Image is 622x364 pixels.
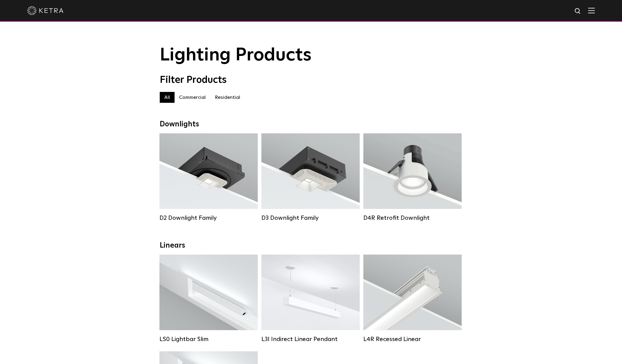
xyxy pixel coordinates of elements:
[261,214,360,222] div: D3 Downlight Family
[160,46,312,64] span: Lighting Products
[363,336,462,343] div: L4R Recessed Linear
[160,92,175,103] label: All
[261,336,360,343] div: L3I Indirect Linear Pendant
[261,133,360,221] a: D3 Downlight Family Lumen Output:700 / 900 / 1100Colors:White / Black / Silver / Bronze / Paintab...
[159,336,258,343] div: LS0 Lightbar Slim
[588,8,595,13] img: Hamburger%20Nav.svg
[160,241,462,250] div: Linears
[175,92,210,103] label: Commercial
[574,8,582,15] img: search icon
[210,92,245,103] label: Residential
[159,255,258,342] a: LS0 Lightbar Slim Lumen Output:200 / 350Colors:White / BlackControl:X96 Controller
[27,6,64,15] img: ketra-logo-2019-white
[159,133,258,221] a: D2 Downlight Family Lumen Output:1200Colors:White / Black / Gloss Black / Silver / Bronze / Silve...
[363,214,462,222] div: D4R Retrofit Downlight
[261,255,360,342] a: L3I Indirect Linear Pendant Lumen Output:400 / 600 / 800 / 1000Housing Colors:White / BlackContro...
[363,133,462,221] a: D4R Retrofit Downlight Lumen Output:800Colors:White / BlackBeam Angles:15° / 25° / 40° / 60°Watta...
[160,74,462,86] div: Filter Products
[159,214,258,222] div: D2 Downlight Family
[363,255,462,342] a: L4R Recessed Linear Lumen Output:400 / 600 / 800 / 1000Colors:White / BlackControl:Lutron Clear C...
[160,120,462,129] div: Downlights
